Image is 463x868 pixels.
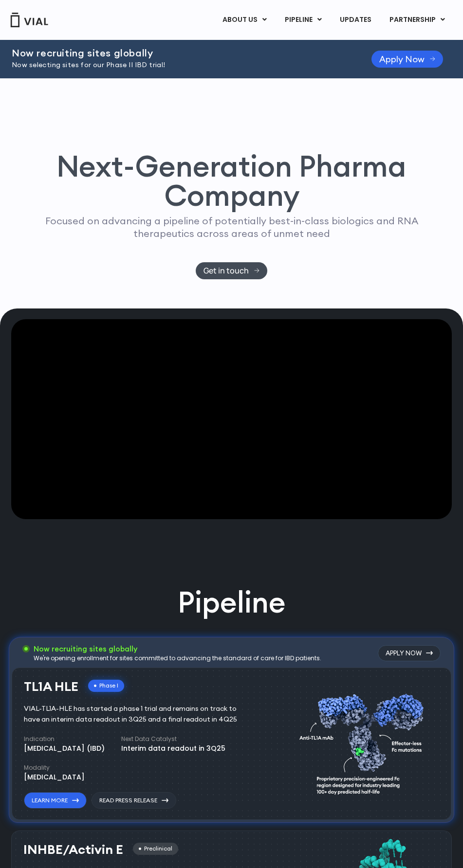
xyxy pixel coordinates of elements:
img: Vial Logo [10,13,49,27]
a: PARTNERSHIPMenu Toggle [379,12,453,28]
a: UPDATES [330,12,379,28]
span: [MEDICAL_DATA] [24,772,85,782]
a: Apply Now [378,645,441,662]
span: VIAL-TL1A-HLE has started a phase 1 trial and remains on track to have an interim data readout in... [24,704,237,723]
span: PIPELINE [285,15,313,24]
span: Modality [24,763,50,772]
span: Get in touch [204,265,249,276]
span: Next-Generation Pharma Company [56,147,407,214]
span: Pipeline [178,583,286,620]
img: TL1A antibody diagram. [299,675,429,809]
span: Focused on advancing a pipeline of potentially best-in-class biologics and RNA therapeutics acros... [45,215,418,239]
span: ABOUT US [222,15,258,24]
span: UPDATES [340,15,371,24]
a: Get in touch [196,262,267,279]
span: Interim data readout in 3Q25 [121,743,225,753]
span: Next Data Catalyst [121,735,177,743]
span: Now selecting sites for our Phase II IBD trial! [12,60,166,69]
span: We're opening enrollment for sites committed to advancing the standard of care for IBD patients. [34,654,321,662]
a: PIPELINEMenu Toggle [275,12,329,28]
span: TL1A HLE [24,678,78,694]
a: ABOUT USMenu Toggle [212,12,274,28]
span: Phase I [99,682,118,690]
span: Apply Now [386,649,422,658]
span: [MEDICAL_DATA] (IBD) [24,743,105,753]
span: Preclinical [144,845,172,853]
a: Learn More [24,792,87,809]
span: Learn More [32,796,68,805]
span: Read Press Release [99,796,157,805]
a: Read Press Release [92,792,176,809]
span: Now recruiting sites globally [12,47,153,59]
span: Indication [24,735,55,743]
span: PARTNERSHIP [389,15,436,24]
span: Now recruiting sites globally [34,644,137,653]
span: INHBE/Activin E [23,841,123,857]
span: Apply Now [379,54,425,65]
a: Apply Now [371,51,443,68]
